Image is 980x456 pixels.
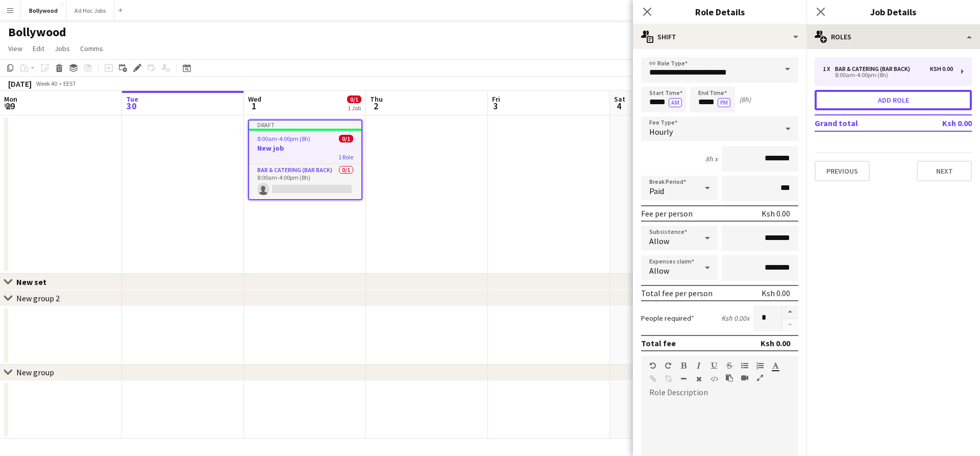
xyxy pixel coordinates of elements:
[16,367,54,377] div: New group
[782,305,798,319] button: Increase
[649,186,664,196] span: Paid
[8,79,32,89] div: [DATE]
[641,208,693,219] div: Fee per person
[726,374,733,382] button: Paste as plain text
[492,94,500,104] span: Fri
[66,1,114,20] button: Ad Hoc Jobs
[815,115,908,131] td: Grand total
[8,44,22,53] span: View
[55,44,70,53] span: Jobs
[649,236,669,246] span: Allow
[641,314,694,323] label: People required
[633,25,806,49] div: Shift
[370,94,383,104] span: Thu
[761,338,790,348] div: Ksh 0.00
[63,80,76,87] div: EEST
[917,161,972,181] button: Next
[16,277,55,287] div: New set
[4,94,17,104] span: Mon
[614,94,625,104] span: Sat
[29,42,48,55] a: Edit
[257,135,310,142] span: 8:00am-4:00pm (8h)
[348,104,361,112] div: 1 Job
[80,44,103,53] span: Comms
[248,94,261,104] span: Wed
[718,98,730,107] button: PM
[741,374,748,382] button: Insert video
[741,362,748,370] button: Unordered List
[772,362,779,370] button: Text Color
[34,80,59,87] span: Week 40
[756,374,764,382] button: Fullscreen
[491,100,500,112] span: 3
[823,73,953,78] div: 8:00am-4:00pm (8h)
[21,1,66,20] button: Bollywood
[756,362,764,370] button: Ordered List
[248,119,362,200] app-job-card: Draft8:00am-4:00pm (8h)0/1New job1 RoleBar & Catering (Bar Back)0/18:00am-4:00pm (8h)
[3,100,17,112] span: 29
[126,94,138,104] span: Tue
[835,65,914,73] div: Bar & Catering (Bar Back)
[641,288,713,298] div: Total fee per person
[369,100,383,112] span: 2
[669,98,682,107] button: AM
[739,95,751,104] div: (8h)
[249,164,361,199] app-card-role: Bar & Catering (Bar Back)0/18:00am-4:00pm (8h)
[33,44,44,53] span: Edit
[806,25,980,49] div: Roles
[680,362,687,370] button: Bold
[339,135,353,142] span: 0/1
[633,5,806,18] h3: Role Details
[806,5,980,18] h3: Job Details
[680,375,687,383] button: Horizontal Line
[695,375,702,383] button: Clear Formatting
[930,65,953,73] div: Ksh 0.00
[705,154,718,163] div: 8h x
[695,362,702,370] button: Italic
[649,127,673,137] span: Hourly
[815,90,972,110] button: Add role
[249,143,361,153] h3: New job
[612,100,625,112] span: 4
[249,121,361,129] div: Draft
[721,314,749,323] div: Ksh 0.00 x
[4,42,27,55] a: View
[641,338,676,348] div: Total fee
[8,25,66,40] h1: Bollywood
[665,362,672,370] button: Redo
[247,100,261,112] span: 1
[762,288,790,298] div: Ksh 0.00
[649,362,656,370] button: Undo
[51,42,74,55] a: Jobs
[76,42,107,55] a: Comms
[649,266,669,276] span: Allow
[125,100,138,112] span: 30
[762,208,790,219] div: Ksh 0.00
[710,375,718,383] button: HTML Code
[815,161,870,181] button: Previous
[908,115,972,131] td: Ksh 0.00
[823,65,835,73] div: 1 x
[726,362,733,370] button: Strikethrough
[16,293,60,303] div: New group 2
[347,95,361,103] span: 0/1
[338,153,353,161] span: 1 Role
[710,362,718,370] button: Underline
